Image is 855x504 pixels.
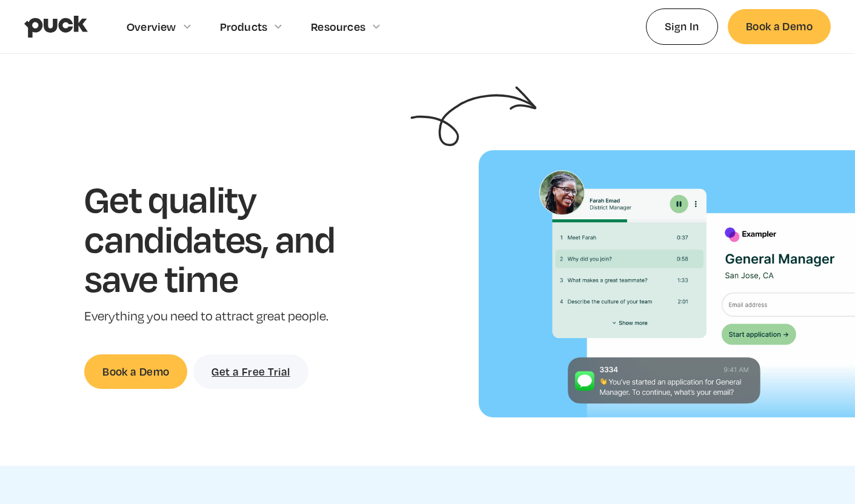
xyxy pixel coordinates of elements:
div: Overview [127,20,176,33]
a: Book a Demo [728,9,831,44]
a: Book a Demo [84,354,187,389]
a: Sign In [646,8,718,44]
div: Products [220,20,268,33]
div: Resources [311,20,365,33]
p: Everything you need to attract great people. [84,308,372,325]
a: Get a Free Trial [193,354,308,389]
h1: Get quality candidates, and save time [84,179,372,298]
